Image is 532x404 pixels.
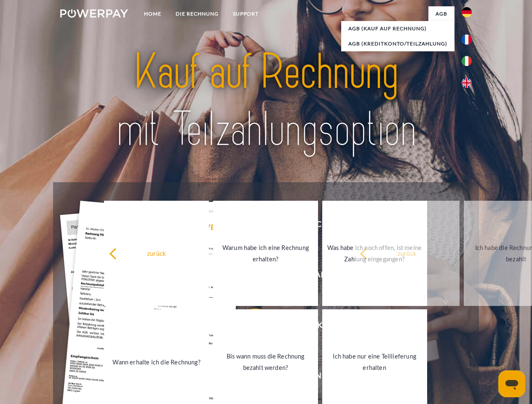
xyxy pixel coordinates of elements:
[462,56,472,66] img: it
[109,356,204,367] div: Wann erhalte ich die Rechnung?
[360,247,454,259] div: zurück
[462,35,472,45] img: fr
[218,242,313,265] div: Warum habe ich eine Rechnung erhalten?
[80,40,452,161] img: title-powerpay_de.svg
[327,242,422,265] div: Was habe ich noch offen, ist meine Zahlung eingegangen?
[341,21,454,36] a: AGB (Kauf auf Rechnung)
[327,351,422,373] div: Ich habe nur eine Teillieferung erhalten
[168,6,226,21] a: DIE RECHNUNG
[322,201,427,306] a: Was habe ich noch offen, ist meine Zahlung eingegangen?
[60,9,128,18] img: logo-powerpay-white.svg
[218,351,313,373] div: Bis wann muss die Rechnung bezahlt werden?
[109,247,204,259] div: zurück
[428,6,454,21] a: agb
[341,36,454,51] a: AGB (Kreditkonto/Teilzahlung)
[462,78,472,88] img: en
[226,6,266,21] a: SUPPORT
[137,6,168,21] a: Home
[462,7,472,17] img: de
[498,370,525,397] iframe: Schaltfläche zum Öffnen des Messaging-Fensters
